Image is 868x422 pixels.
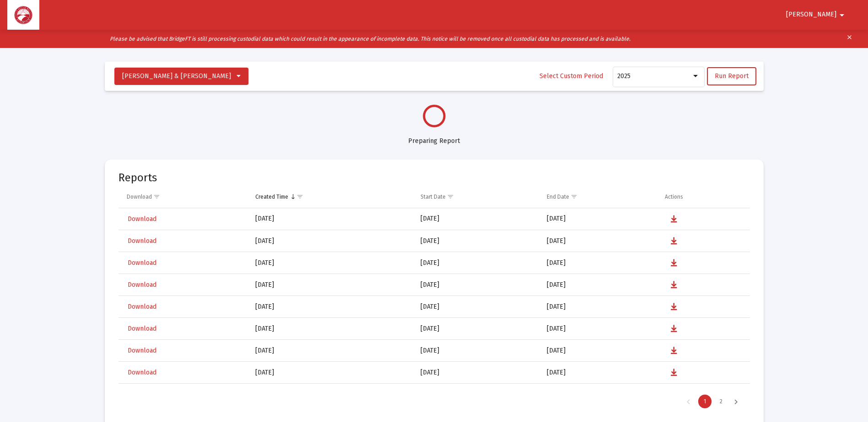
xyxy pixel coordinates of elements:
div: Download [127,193,152,200]
button: [PERSON_NAME] & [PERSON_NAME] [114,68,248,85]
span: Select Custom Period [539,72,603,80]
td: [DATE] [540,384,658,406]
td: Column Start Date [414,186,540,208]
mat-card-title: Reports [119,173,157,182]
span: 2025 [617,72,631,80]
div: Previous Page [681,395,696,408]
div: Start Date [421,193,446,200]
span: Show filter options for column 'Start Date' [447,193,454,200]
div: Page Navigation [119,389,750,414]
div: Created Time [255,193,288,200]
span: Download [128,281,156,289]
mat-icon: clear [846,32,853,46]
td: [DATE] [540,274,658,296]
td: Column Download [119,186,249,208]
div: Actions [665,193,683,200]
div: [DATE] [255,302,408,311]
td: [DATE] [414,362,540,384]
td: [DATE] [540,296,658,318]
td: [DATE] [414,274,540,296]
div: Data grid [119,186,750,414]
mat-icon: arrow_drop_down [836,6,847,24]
span: Run Report [715,72,749,80]
div: [DATE] [255,214,408,223]
div: [DATE] [255,324,408,333]
td: [DATE] [414,340,540,362]
td: [DATE] [540,318,658,340]
img: Dashboard [14,6,32,24]
span: Download [128,303,156,311]
td: [DATE] [540,362,658,384]
div: Next Page [728,395,744,408]
div: Page 2 [714,395,728,408]
td: [DATE] [414,384,540,406]
td: [DATE] [414,252,540,274]
td: [DATE] [414,230,540,252]
span: Show filter options for column 'Download' [153,193,160,200]
td: [DATE] [540,208,658,230]
span: Show filter options for column 'End Date' [571,193,577,200]
span: [PERSON_NAME] & [PERSON_NAME] [122,72,231,80]
span: Download [128,215,156,223]
td: Column Created Time [249,186,414,208]
span: Download [128,325,156,332]
div: [DATE] [255,368,408,377]
button: Run Report [707,67,756,85]
div: Preparing Report [105,127,764,146]
span: [PERSON_NAME] [786,11,836,19]
td: Column Actions [658,186,750,208]
td: [DATE] [414,208,540,230]
td: [DATE] [540,252,658,274]
i: Please be advised that BridgeFT is still processing custodial data which could result in the appe... [110,36,631,42]
span: Download [128,347,156,354]
div: [DATE] [255,280,408,290]
td: [DATE] [414,296,540,318]
button: [PERSON_NAME] [775,5,858,24]
td: [DATE] [414,318,540,340]
td: [DATE] [540,230,658,252]
div: Page 1 [698,395,712,408]
div: [DATE] [255,237,408,246]
span: Download [128,237,156,245]
td: [DATE] [540,340,658,362]
td: Column End Date [540,186,658,208]
span: Download [128,259,156,267]
div: End Date [547,193,569,200]
div: [DATE] [255,346,408,355]
div: [DATE] [255,258,408,268]
span: Download [128,369,156,376]
span: Show filter options for column 'Created Time' [297,193,303,200]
